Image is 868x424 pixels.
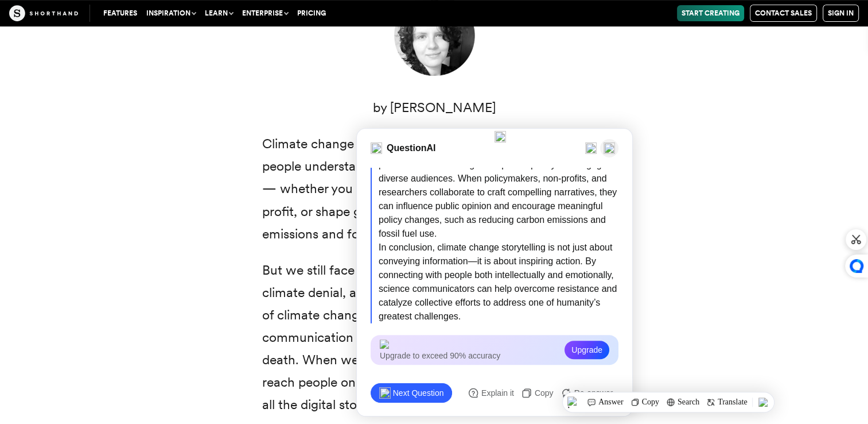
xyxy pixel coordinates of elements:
img: The Craft [9,5,78,21]
a: Features [99,5,142,21]
p: by [PERSON_NAME] [262,97,606,119]
p: Climate change stories are the best tools we have to help people understand the climate emergency... [262,133,606,245]
a: Sign in [823,5,859,22]
button: Learn [200,5,238,21]
button: Inspiration [142,5,200,21]
a: Contact Sales [750,5,817,22]
a: Start Creating [677,5,744,21]
p: But we still face the barriers of misinformation, apathy, climate denial, and slow-moving respons... [262,259,606,417]
button: Enterprise [238,5,293,21]
a: Pricing [293,5,330,21]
